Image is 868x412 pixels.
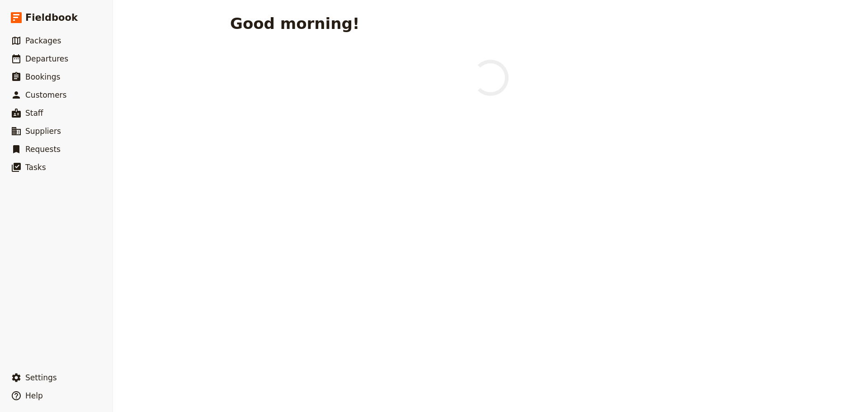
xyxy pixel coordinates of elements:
span: Packages [25,36,61,45]
span: Requests [25,145,61,154]
span: Bookings [25,72,60,81]
span: Tasks [25,163,46,172]
span: Help [25,391,43,400]
span: Customers [25,90,66,99]
span: Staff [25,109,43,118]
span: Settings [25,373,57,382]
span: Departures [25,54,68,63]
span: Fieldbook [25,11,78,24]
span: Suppliers [25,127,61,136]
h1: Good morning! [230,14,359,33]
